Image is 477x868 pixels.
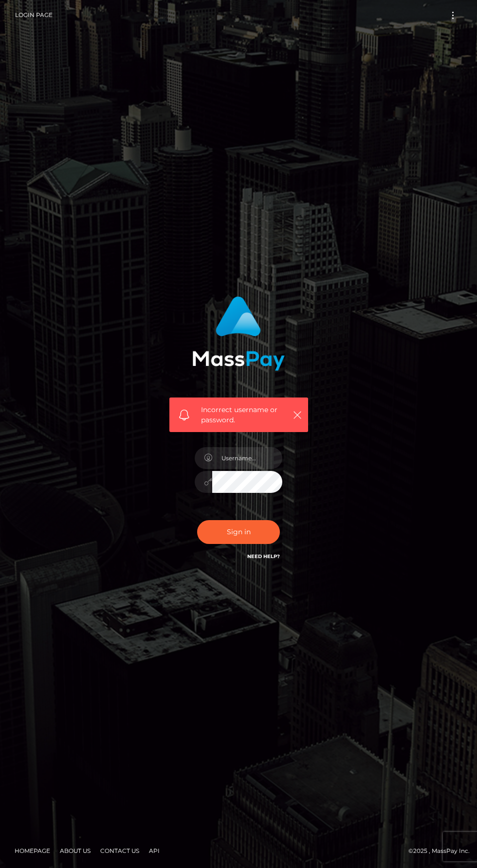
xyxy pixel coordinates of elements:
button: Sign in [197,520,280,544]
a: API [145,843,164,858]
div: © 2025 , MassPay Inc. [7,846,470,856]
a: Homepage [11,843,54,858]
img: MassPay Login [192,296,285,371]
a: Contact Us [96,843,143,858]
span: Incorrect username or password. [201,405,288,425]
button: Toggle navigation [444,9,462,22]
input: Username... [212,447,282,469]
a: Need Help? [247,553,280,560]
a: About Us [56,843,94,858]
a: Login Page [15,5,53,25]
